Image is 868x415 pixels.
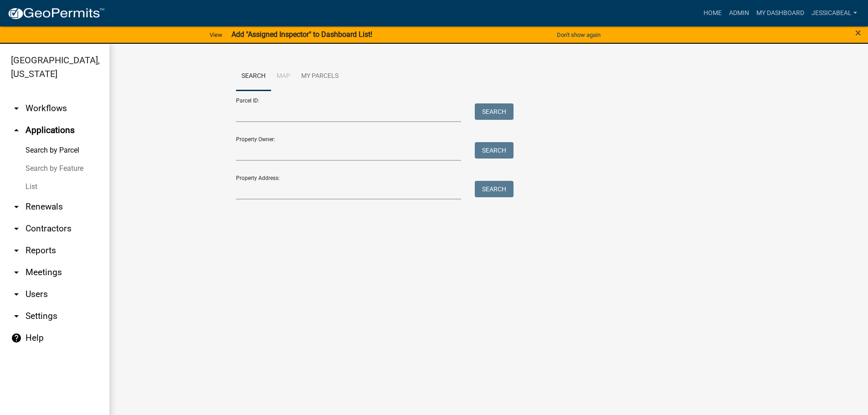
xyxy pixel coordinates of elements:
[475,103,514,120] button: Search
[725,5,753,22] a: Admin
[753,5,808,22] a: My Dashboard
[231,30,372,39] strong: Add "Assigned Inspector" to Dashboard List!
[11,201,22,212] i: arrow_drop_down
[236,62,271,91] a: Search
[11,223,22,234] i: arrow_drop_down
[855,27,861,38] button: Close
[11,103,22,114] i: arrow_drop_down
[700,5,725,22] a: Home
[11,289,22,300] i: arrow_drop_down
[475,142,514,159] button: Search
[11,245,22,256] i: arrow_drop_down
[206,27,226,42] a: View
[855,26,861,39] span: ×
[808,5,861,22] a: JessicaBeal
[11,311,22,322] i: arrow_drop_down
[553,27,604,42] button: Don't show again
[296,62,344,91] a: My Parcels
[475,181,514,197] button: Search
[11,125,22,136] i: arrow_drop_up
[11,333,22,343] i: help
[11,267,22,278] i: arrow_drop_down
